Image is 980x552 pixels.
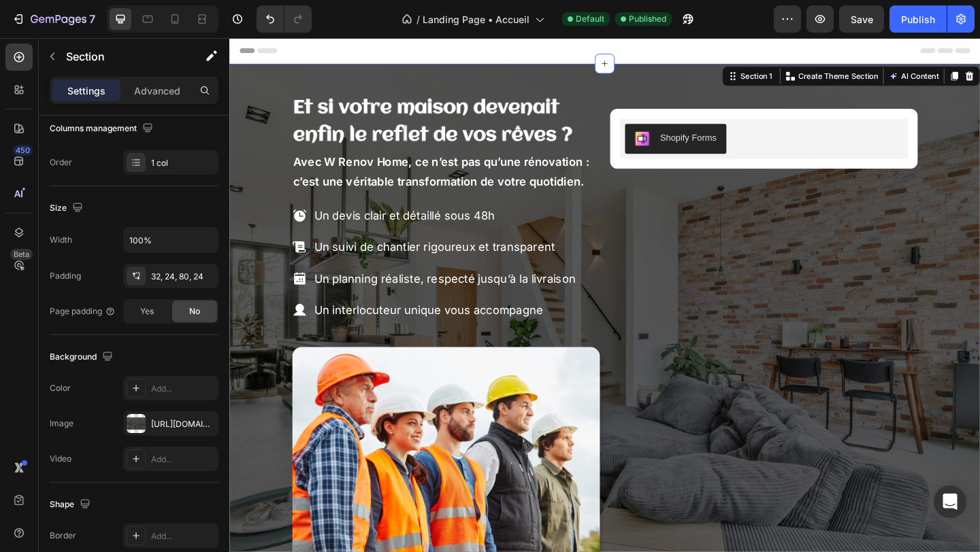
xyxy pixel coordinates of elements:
div: Shopify Forms [468,101,529,116]
div: Image [50,417,73,430]
div: Beta [10,249,33,260]
div: Width [50,234,72,246]
span: Yes [140,305,154,317]
p: Advanced [134,84,180,98]
div: Section 1 [553,35,593,48]
div: Undo/Redo [257,5,312,33]
div: Add... [151,453,215,466]
span: Landing Page • Accueil [423,12,529,27]
div: Open Intercom Messenger [934,485,966,518]
p: Section [66,48,178,65]
img: CObsj-qpiYADEAE=.png [441,101,457,118]
div: Publish [901,12,935,27]
button: 7 [5,5,101,33]
div: Add... [151,530,215,542]
div: Color [50,382,71,394]
input: Auto [124,228,218,252]
div: Columns management [50,120,156,138]
button: AI Content [715,33,774,50]
div: 32, 24, 80, 24 [151,271,215,283]
span: Published [629,13,666,25]
div: [URL][DOMAIN_NAME] [151,418,215,430]
div: Video [50,453,71,465]
button: Publish [889,5,947,33]
div: Page padding [50,305,116,317]
span: Default [576,13,604,25]
p: Settings [67,84,105,98]
button: Save [839,5,884,33]
div: Size [50,199,86,218]
div: 1 col [151,157,215,169]
div: Border [50,530,76,542]
div: Order [50,156,72,169]
div: Add... [151,383,215,395]
p: 7 [89,11,95,27]
button: Shopify Forms [430,93,540,126]
span: No [189,305,200,317]
div: Background [50,348,116,366]
iframe: To enrich screen reader interactions, please activate Accessibility in Grammarly extension settings [229,38,980,552]
span: Save [851,14,873,25]
div: Shape [50,496,93,514]
span: / [416,12,420,27]
p: Create Theme Section [619,35,706,48]
div: 450 [13,145,33,156]
div: Padding [50,270,81,282]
